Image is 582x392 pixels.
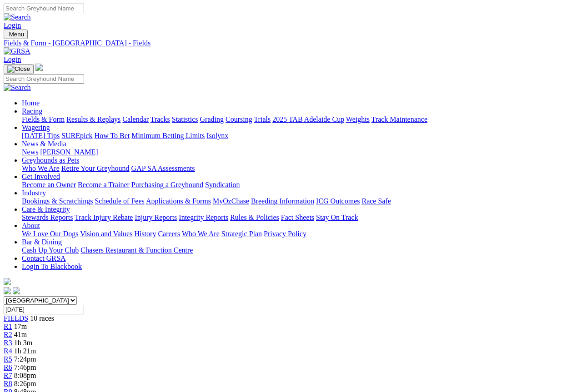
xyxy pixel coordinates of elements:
img: twitter.svg [13,287,20,294]
a: Privacy Policy [264,230,306,238]
a: Race Safe [361,197,391,205]
span: 17m [14,323,27,330]
a: Greyhounds as Pets [22,156,79,164]
a: Fields & Form [22,115,65,123]
a: Get Involved [22,173,60,180]
a: Purchasing a Greyhound [131,181,203,189]
a: GAP SA Assessments [131,164,195,172]
a: R2 [4,331,12,338]
a: Integrity Reports [179,213,228,221]
img: facebook.svg [4,287,11,294]
img: logo-grsa-white.png [35,64,43,71]
input: Search [4,74,84,84]
a: How To Bet [95,132,130,139]
a: R6 [4,363,12,371]
input: Select date [4,305,84,314]
a: Bar & Dining [22,238,62,246]
span: R5 [4,355,12,363]
a: Become an Owner [22,181,76,189]
div: Industry [22,197,578,205]
a: Wagering [22,124,50,131]
span: 41m [14,331,27,338]
a: Track Maintenance [371,115,427,123]
img: Close [7,65,30,73]
a: Vision and Values [80,230,132,238]
a: Injury Reports [135,213,177,221]
div: Wagering [22,132,578,140]
a: Retire Your Greyhound [61,164,130,172]
a: Login [4,21,21,29]
a: Bookings & Scratchings [22,197,93,205]
a: News [22,148,38,156]
a: Care & Integrity [22,205,70,213]
button: Toggle navigation [4,64,34,74]
a: Track Injury Rebate [75,213,133,221]
img: Search [4,84,31,92]
a: SUREpick [61,132,92,139]
a: Fact Sheets [281,213,314,221]
a: 2025 TAB Adelaide Cup [272,115,344,123]
a: ICG Outcomes [316,197,360,205]
div: Racing [22,115,578,124]
a: Trials [254,115,271,123]
a: FIELDS [4,314,28,322]
a: Weights [346,115,370,123]
a: R8 [4,380,12,387]
a: About [22,222,40,229]
a: Industry [22,189,46,197]
a: Who We Are [182,230,220,238]
a: R3 [4,339,12,347]
a: Stay On Track [316,213,358,221]
a: Calendar [122,115,149,123]
a: Tracks [151,115,170,123]
span: R7 [4,372,12,379]
input: Search [4,4,84,13]
img: GRSA [4,47,30,55]
a: Racing [22,107,42,115]
div: Care & Integrity [22,213,578,222]
a: Careers [158,230,180,238]
img: logo-grsa-white.png [4,278,11,285]
a: Statistics [172,115,198,123]
a: News & Media [22,140,66,148]
a: Applications & Forms [146,197,211,205]
span: 8:26pm [14,380,36,387]
a: Breeding Information [251,197,314,205]
div: Bar & Dining [22,246,578,254]
a: We Love Our Dogs [22,230,78,238]
a: Chasers Restaurant & Function Centre [80,246,193,254]
a: Cash Up Your Club [22,246,79,254]
a: Login To Blackbook [22,263,82,270]
a: [DATE] Tips [22,132,60,139]
a: [PERSON_NAME] [40,148,98,156]
div: Greyhounds as Pets [22,164,578,173]
a: Syndication [205,181,240,189]
a: R4 [4,347,12,355]
a: Grading [200,115,224,123]
a: Rules & Policies [230,213,279,221]
a: Strategic Plan [221,230,262,238]
a: Isolynx [206,132,228,139]
a: History [134,230,156,238]
a: Results & Replays [66,115,120,123]
div: Get Involved [22,181,578,189]
span: 1h 3m [14,339,32,347]
span: Menu [9,31,24,38]
div: About [22,230,578,238]
a: Stewards Reports [22,213,73,221]
span: 7:46pm [14,363,36,371]
a: R1 [4,323,12,330]
a: Login [4,55,21,63]
a: Fields & Form - [GEOGRAPHIC_DATA] - Fields [4,39,578,47]
div: News & Media [22,148,578,156]
a: Coursing [226,115,252,123]
span: 8:08pm [14,372,36,379]
span: 1h 21m [14,347,36,355]
a: Home [22,99,40,107]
